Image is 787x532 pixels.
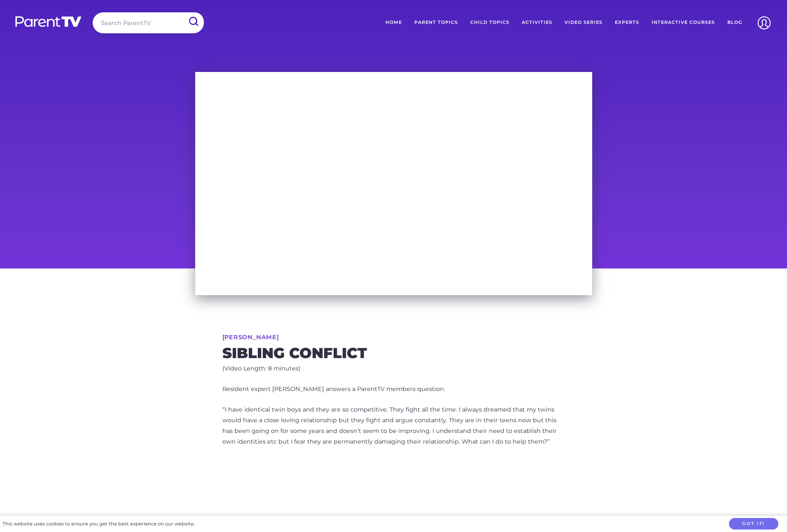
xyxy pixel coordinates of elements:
[516,12,558,33] a: Activities
[222,334,279,340] a: [PERSON_NAME]
[609,12,645,33] a: Experts
[14,16,82,28] img: parenttv-logo-white.4c85aaf.svg
[408,12,464,33] a: Parent Topics
[721,12,748,33] a: Blog
[222,363,565,374] p: (Video Length: 8 minutes)
[222,347,565,360] h2: Sibling Conflict
[222,406,557,445] span: “I have identical twin boys and they are so competitive. They fight all the time. I always dreame...
[182,12,204,31] input: Submit
[645,12,721,33] a: Interactive Courses
[93,12,204,33] input: Search ParentTV
[379,12,408,33] a: Home
[464,12,516,33] a: Child Topics
[558,12,609,33] a: Video Series
[754,12,775,33] img: Account
[222,384,565,395] p: Resident expert [PERSON_NAME] answers a ParentTV members question.
[2,520,194,528] div: This website uses cookies to ensure you get the best experience on our website.
[729,518,778,530] button: Got it!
